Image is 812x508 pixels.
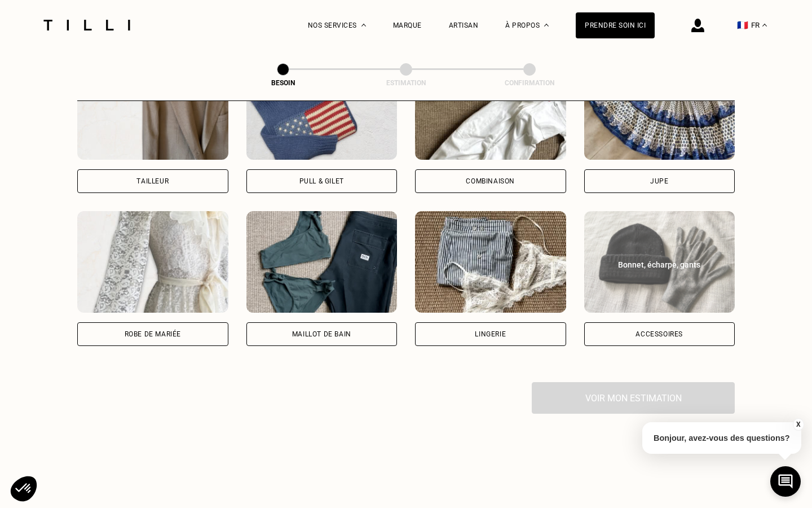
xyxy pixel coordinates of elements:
[393,21,422,29] a: Marque
[473,79,586,87] div: Confirmation
[475,331,506,338] div: Lingerie
[246,58,398,160] img: Tilli retouche votre Pull & gilet
[77,58,228,160] img: Tilli retouche votre Tailleur
[77,211,228,313] img: Tilli retouche votre Robe de mariée
[584,211,735,313] img: Tilli retouche votre Accessoires
[292,331,351,338] div: Maillot de bain
[415,211,566,313] img: Tilli retouche votre Lingerie
[691,19,704,32] img: icône connexion
[227,79,339,87] div: Besoin
[39,20,134,30] img: Logo du service de couturière Tilli
[636,331,683,338] div: Accessoires
[449,21,479,29] a: Artisan
[466,178,515,185] div: Combinaison
[792,418,804,431] button: X
[544,24,549,27] img: Menu déroulant à propos
[576,12,655,38] a: Prendre soin ici
[584,58,735,160] img: Tilli retouche votre Jupe
[642,422,801,454] p: Bonjour, avez-vous des questions?
[136,178,169,185] div: Tailleur
[246,211,398,313] img: Tilli retouche votre Maillot de bain
[737,20,748,30] span: 🇫🇷
[597,259,723,270] div: Bonnet, écharpe, gants
[299,178,344,185] div: Pull & gilet
[762,24,767,27] img: menu déroulant
[350,79,462,87] div: Estimation
[361,24,366,27] img: Menu déroulant
[415,58,566,160] img: Tilli retouche votre Combinaison
[650,178,668,185] div: Jupe
[125,331,181,338] div: Robe de mariée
